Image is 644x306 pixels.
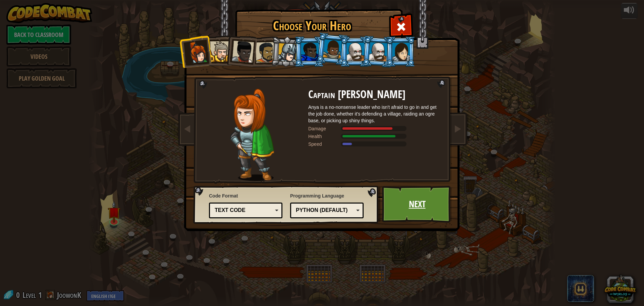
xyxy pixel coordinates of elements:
li: Okar Stompfoot [362,35,394,68]
div: Text code [215,207,273,214]
li: Alejandro the Duelist [248,36,279,67]
div: Deals 120% of listed Warrior weapon damage. [308,125,442,132]
li: Gordon the Stalwart [294,36,324,67]
h1: Choose Your Hero [236,19,387,33]
div: Speed [308,141,342,147]
li: Hattori Hanzō [271,36,303,68]
li: Captain Anya Weston [179,35,212,68]
li: Okar Stompfoot [340,36,370,67]
div: Gains 140% of listed Warrior armor health. [308,133,442,140]
img: language-selector-background.png [193,186,380,224]
div: Python (Default) [296,207,354,214]
div: Damage [308,125,342,132]
li: Arryn Stonewall [315,32,348,66]
span: Programming Language [290,192,364,199]
li: Lady Ida Justheart [224,34,257,67]
a: Next [382,186,452,223]
h2: Captain [PERSON_NAME] [308,89,442,100]
div: Anya is a no-nonsense leader who isn't afraid to go in and get the job done, whether it's defendi... [308,104,442,124]
div: Health [308,133,342,140]
span: Code Format [209,192,282,199]
li: Illia Shieldsmith [385,36,416,67]
div: Moves at 6 meters per second. [308,141,442,147]
img: captain-pose.png [230,89,274,181]
li: Sir Tharin Thunderfist [203,35,233,66]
